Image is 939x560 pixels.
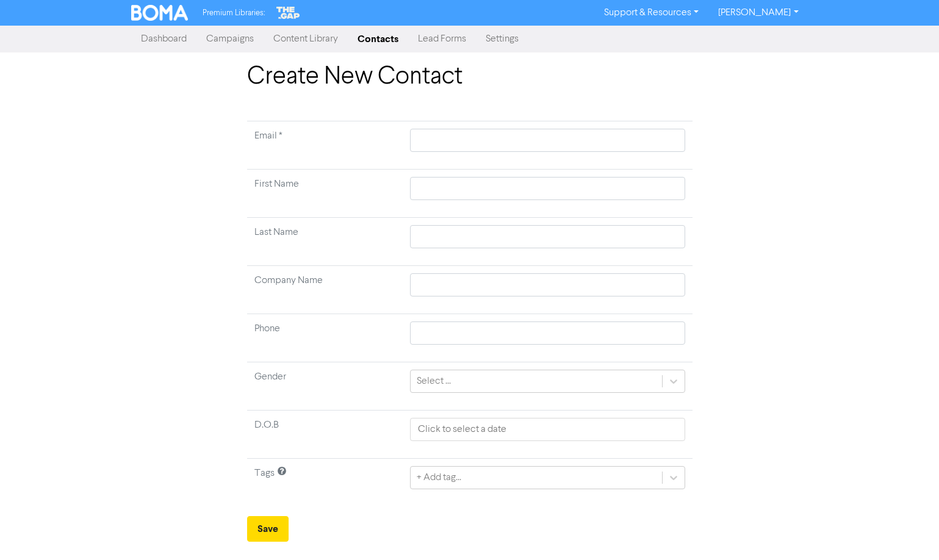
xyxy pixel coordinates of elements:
[417,374,451,389] div: Select ...
[131,5,189,21] img: BOMA Logo
[417,470,461,485] div: + Add tag...
[594,3,708,23] a: Support & Resources
[247,362,403,411] td: Gender
[203,9,265,17] span: Premium Libraries:
[196,27,264,51] a: Campaigns
[708,3,808,23] a: [PERSON_NAME]
[247,218,403,266] td: Last Name
[275,5,301,21] img: The Gap
[247,516,289,542] button: Save
[348,27,408,51] a: Contacts
[408,27,476,51] a: Lead Forms
[247,411,403,459] td: D.O.B
[247,121,403,170] td: Required
[247,314,403,362] td: Phone
[247,170,403,218] td: First Name
[247,266,403,314] td: Company Name
[247,62,693,92] h1: Create New Contact
[410,418,685,441] input: Click to select a date
[131,27,196,51] a: Dashboard
[264,27,348,51] a: Content Library
[247,459,403,507] td: Tags
[878,501,939,560] iframe: Chat Widget
[476,27,528,51] a: Settings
